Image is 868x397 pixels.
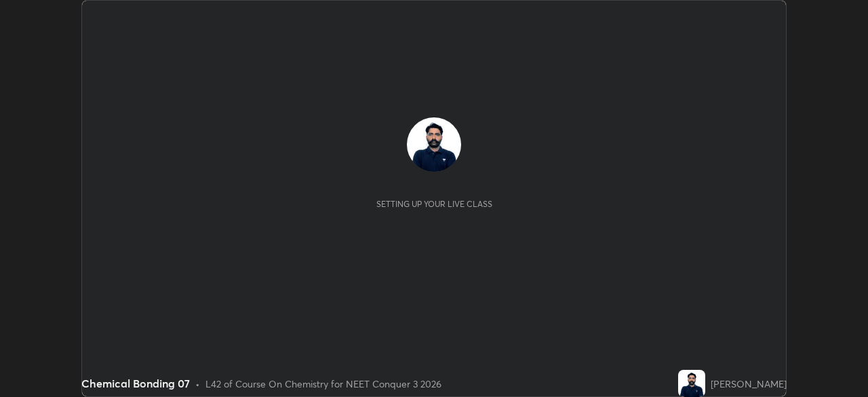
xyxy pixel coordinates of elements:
[195,377,200,391] div: •
[711,377,787,391] div: [PERSON_NAME]
[407,117,461,172] img: 5014c1035c4d4e8d88cec611ee278880.jpg
[376,199,492,209] div: Setting up your live class
[81,375,190,392] div: Chemical Bonding 07
[205,377,441,391] div: L42 of Course On Chemistry for NEET Conquer 3 2026
[678,370,705,397] img: 5014c1035c4d4e8d88cec611ee278880.jpg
